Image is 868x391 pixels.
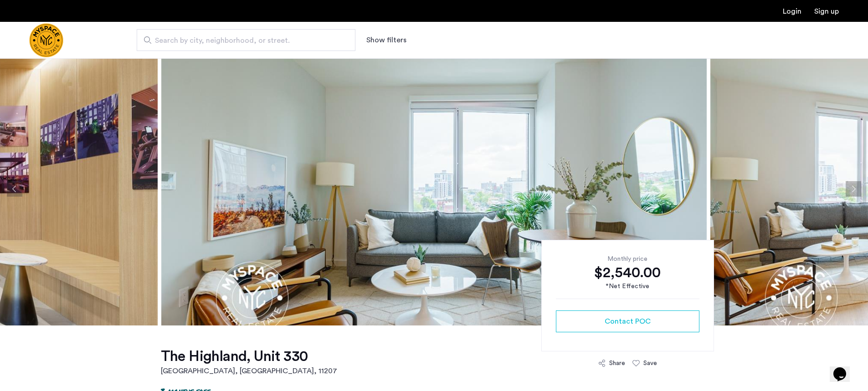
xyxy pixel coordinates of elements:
[846,181,861,197] button: Next apartment
[556,264,699,282] div: $2,540.00
[556,254,699,264] div: Monthly price
[605,316,651,327] span: Contact POC
[161,366,337,376] h2: [GEOGRAPHIC_DATA], [GEOGRAPHIC_DATA] , 11207
[155,35,330,46] span: Search by city, neighborhood, or street.
[830,355,859,382] iframe: chat widget
[556,310,699,332] button: button
[814,8,839,15] a: Registration
[137,29,355,51] input: Apartment Search
[7,181,22,197] button: Previous apartment
[609,359,625,368] div: Share
[643,359,657,368] div: Save
[783,8,801,15] a: Login
[556,282,699,291] div: *Net Effective
[161,347,337,366] h1: The Highland, Unit 330
[29,23,63,57] a: Cazamio Logo
[366,35,406,46] button: Show or hide filters
[161,52,707,325] img: apartment
[29,23,63,57] img: logo
[161,347,337,376] a: The Highland, Unit 330[GEOGRAPHIC_DATA], [GEOGRAPHIC_DATA], 11207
